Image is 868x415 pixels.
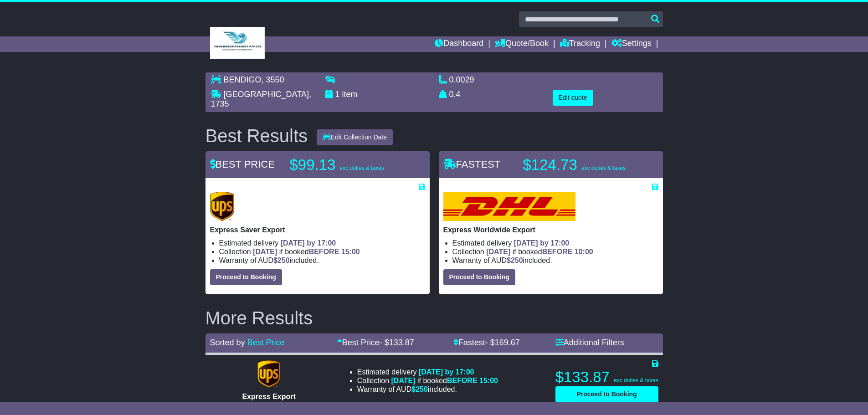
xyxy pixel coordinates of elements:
button: Edit Collection Date [317,129,393,145]
span: 1 [335,90,340,99]
span: [DATE] by 17:00 [419,368,474,376]
span: if booked [253,248,360,256]
p: Express Saver Export [210,225,425,234]
span: 250 [416,385,428,393]
span: [DATE] [253,248,277,256]
span: exc duties & taxes [614,377,658,384]
div: Best Results [201,126,313,146]
span: BEFORE [542,248,573,256]
span: BEFORE [309,248,339,256]
a: Tracking [560,36,600,52]
p: $124.73 [523,156,637,174]
span: Express Export [242,393,295,400]
span: $ [507,256,523,264]
a: Quote/Book [495,36,549,52]
li: Warranty of AUD included. [219,256,425,265]
span: , 1735 [211,90,311,109]
span: - $ [380,338,414,347]
span: exc duties & taxes [581,165,626,171]
li: Estimated delivery [219,239,425,247]
span: [DATE] [391,377,416,384]
span: , 3550 [262,75,284,84]
li: Estimated delivery [452,239,658,247]
h2: More Results [205,308,663,328]
a: Best Price- $133.87 [337,338,414,347]
a: Fastest- $169.67 [453,338,520,347]
button: Edit quote [553,90,593,106]
span: $ [411,385,428,393]
span: 250 [277,256,290,264]
span: [DATE] [486,248,510,256]
img: UPS (new): Express Saver Export [210,192,235,221]
button: Proceed to Booking [555,386,658,402]
p: $133.87 [555,368,658,386]
span: [GEOGRAPHIC_DATA] [224,90,309,99]
button: Proceed to Booking [210,269,282,285]
span: BEST PRICE [210,159,275,170]
span: if booked [486,248,593,256]
span: 250 [511,256,523,264]
li: Collection [452,247,658,256]
span: Sorted by [210,338,245,347]
li: Collection [357,376,498,385]
span: if booked [391,377,498,384]
li: Estimated delivery [357,368,498,376]
span: $ [273,256,290,264]
span: 133.87 [389,338,414,347]
li: Warranty of AUD included. [452,256,658,265]
p: $99.13 [290,156,404,174]
img: DHL: Express Worldwide Export [443,192,575,221]
a: Additional Filters [555,338,624,347]
li: Warranty of AUD included. [357,385,498,394]
span: BEFORE [447,377,478,384]
span: 15:00 [341,248,360,256]
span: - $ [485,338,520,347]
a: Dashboard [435,36,483,52]
a: Best Price [247,338,285,347]
span: 0.0029 [449,75,474,84]
button: Proceed to Booking [443,269,515,285]
span: 15:00 [479,377,498,384]
span: 0.4 [449,90,461,99]
span: item [342,90,358,99]
span: exc duties & taxes [340,165,384,171]
a: Settings [611,36,652,52]
span: BENDIGO [224,75,262,84]
span: [DATE] by 17:00 [514,239,570,247]
span: [DATE] by 17:00 [281,239,336,247]
span: 10:00 [575,248,593,256]
span: FASTEST [443,159,501,170]
p: Express Worldwide Export [443,225,658,234]
li: Collection [219,247,425,256]
img: UPS (new): Express Export [257,360,280,388]
span: 169.67 [495,338,520,347]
